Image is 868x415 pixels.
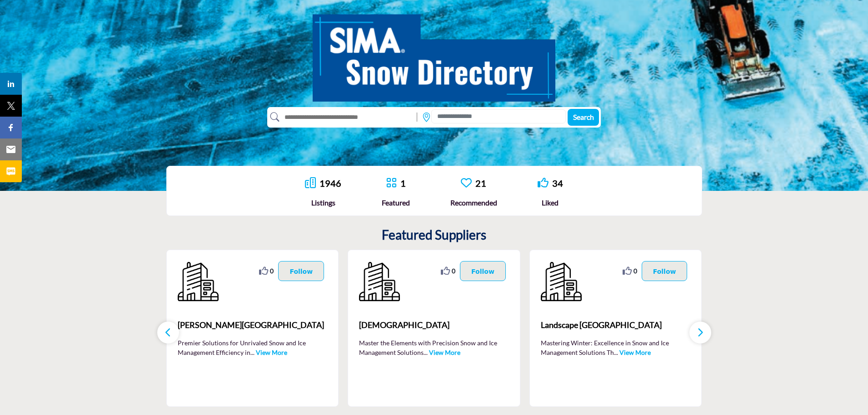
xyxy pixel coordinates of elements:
[250,348,254,356] span: ...
[460,261,506,281] button: Follow
[289,266,313,276] p: Follow
[359,261,400,302] img: Shindaiwa
[382,227,486,243] h2: Featured Suppliers
[178,261,219,302] img: Bostick Truck Center
[178,313,328,338] a: [PERSON_NAME][GEOGRAPHIC_DATA]
[424,348,428,356] span: ...
[359,338,509,356] p: Master the Elements with Precision Snow and Ice Management Solutions
[541,313,691,338] b: Landscape Ontario
[386,177,397,190] a: Go to Featured
[400,178,406,189] a: 1
[541,338,691,356] p: Mastering Winter: Excellence in Snow and Ice Management Solutions Th
[461,177,472,190] a: Go to Recommended
[278,261,324,281] button: Follow
[568,109,599,126] button: Search
[305,197,341,208] div: Listings
[178,313,328,338] b: Bostick Truck Center
[573,113,594,121] span: Search
[359,319,509,331] span: [DEMOGRAPHIC_DATA]
[429,348,460,356] a: View More
[541,319,691,331] span: Landscape [GEOGRAPHIC_DATA]
[614,348,618,356] span: ...
[475,178,486,189] a: 21
[178,319,328,331] span: [PERSON_NAME][GEOGRAPHIC_DATA]
[538,177,549,188] i: Go to Liked
[452,266,455,276] span: 0
[552,178,563,189] a: 34
[471,266,494,276] p: Follow
[270,266,274,276] span: 0
[313,4,555,102] img: SIMA Snow Directory
[634,266,637,276] span: 0
[642,261,688,281] button: Follow
[256,348,287,356] a: View More
[382,197,410,208] div: Featured
[619,348,651,356] a: View More
[450,197,497,208] div: Recommended
[178,338,328,356] p: Premier Solutions for Unrivaled Snow and Ice Management Efficiency in
[541,261,582,302] img: Landscape Ontario
[319,178,341,189] a: 1946
[359,313,509,338] a: [DEMOGRAPHIC_DATA]
[414,110,419,124] img: Rectangle%203585.svg
[538,197,563,208] div: Liked
[359,313,509,338] b: Shindaiwa
[653,266,676,276] p: Follow
[541,313,691,338] a: Landscape [GEOGRAPHIC_DATA]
